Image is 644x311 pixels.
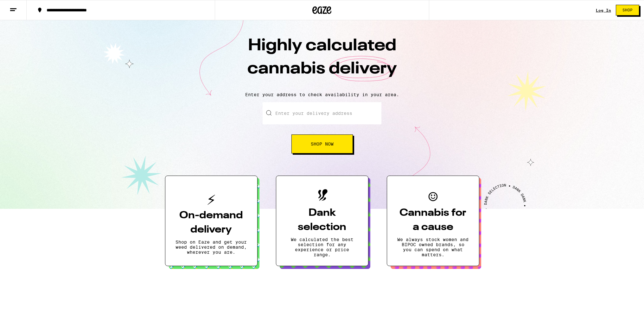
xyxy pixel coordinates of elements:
[175,208,247,237] h3: On-demand delivery
[387,176,479,266] button: Cannabis for a causeWe always stock women and BIPOC owned brands, so you can spend on what matters.
[6,92,638,97] p: Enter your address to check availability in your area.
[596,8,611,12] a: Log In
[211,34,433,87] h1: Highly calculated cannabis delivery
[291,134,353,153] button: Shop Now
[276,176,368,266] button: Dank selectionWe calculated the best selection for any experience or price range.
[611,5,644,16] a: Shop
[397,237,469,257] p: We always stock women and BIPOC owned brands, so you can spend on what matters.
[622,8,633,12] span: Shop
[311,142,334,146] span: Shop Now
[286,206,358,234] h3: Dank selection
[616,5,639,16] button: Shop
[286,237,358,257] p: We calculated the best selection for any experience or price range.
[263,102,381,124] input: Enter your delivery address
[397,206,469,234] h3: Cannabis for a cause
[165,176,258,266] button: On-demand deliveryShop on Eaze and get your weed delivered on demand, wherever you are.
[175,239,247,255] p: Shop on Eaze and get your weed delivered on demand, wherever you are.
